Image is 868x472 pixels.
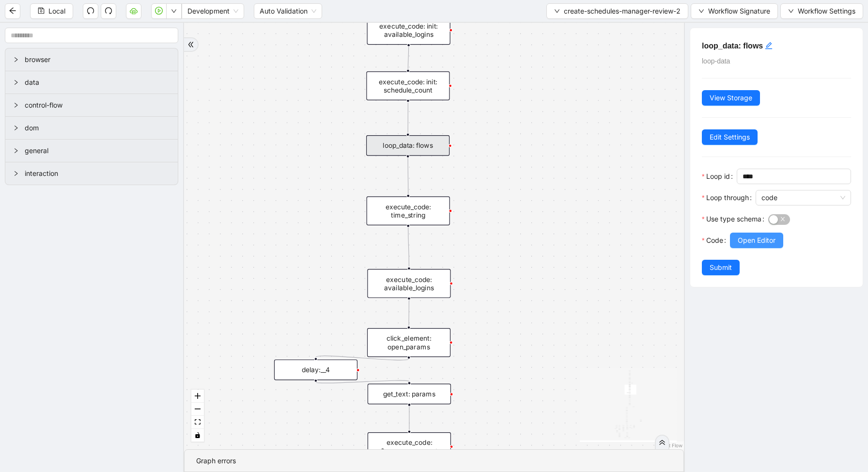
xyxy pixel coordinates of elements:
[191,403,204,416] button: zoom out
[368,384,451,404] div: get_text: params
[710,132,750,142] span: Edit Settings
[788,8,794,14] span: down
[316,380,409,383] g: Edge from delay:__4 to get_text: params
[9,7,16,15] span: arrow-left
[367,328,450,357] div: click_element: open_params
[25,168,170,179] span: interaction
[780,3,863,19] button: downWorkflow Settings
[368,432,451,461] div: execute_code: flow_param_count
[765,42,773,49] span: edit
[702,260,740,275] button: Submit
[691,3,778,19] button: downWorkflow Signature
[738,235,775,246] span: Open Editor
[25,145,170,156] span: general
[5,140,178,162] div: general
[367,196,450,225] div: execute_code: time_string
[171,8,177,14] span: down
[730,233,783,248] button: Open Editor
[187,41,194,48] span: double-right
[191,390,204,403] button: zoom in
[706,214,761,224] span: Use type schema
[5,71,178,94] div: data
[366,135,449,156] div: loop_data: flows
[130,7,138,15] span: cloud-server
[5,94,178,116] div: control-flow
[187,4,238,18] span: Development
[366,71,449,100] div: execute_code: init: schedule_count
[274,360,357,380] div: delay:__4
[702,90,760,106] button: View Storage
[316,356,409,360] g: Edge from click_element: open_params to delay:__4
[166,3,182,19] button: down
[546,3,688,19] button: downcreate-schedules-manager-review-2
[25,54,170,65] span: browser
[260,4,316,18] span: Auto Validation
[761,190,845,205] span: code
[5,3,20,19] button: arrow-left
[126,3,141,19] button: cloud-server
[191,416,204,429] button: fit view
[698,8,704,14] span: down
[13,125,19,131] span: right
[13,171,19,176] span: right
[408,227,409,267] g: Edge from execute_code: time_string to execute_code: available_logins
[765,40,773,51] div: click to edit id
[5,48,178,71] div: browser
[13,102,19,108] span: right
[367,16,450,45] div: execute_code: init: available_logins
[710,93,752,103] span: View Storage
[5,117,178,139] div: dom
[554,8,560,14] span: down
[564,6,681,16] span: create-schedules-manager-review-2
[196,456,672,466] div: Graph errors
[367,269,450,298] div: execute_code: available_logins
[706,235,723,246] span: Code
[83,3,98,19] button: undo
[155,7,163,15] span: play-circle
[87,7,94,15] span: undo
[30,3,73,19] button: saveLocal
[708,6,770,16] span: Workflow Signature
[25,100,170,110] span: control-flow
[702,40,851,52] h5: loop_data: flows
[48,6,65,16] span: Local
[191,429,204,442] button: toggle interactivity
[706,192,749,203] span: Loop through
[657,442,682,448] a: React Flow attribution
[105,7,112,15] span: redo
[659,439,666,446] span: double-right
[710,262,732,273] span: Submit
[25,77,170,88] span: data
[706,171,730,182] span: Loop id
[13,57,19,63] span: right
[101,3,116,19] button: redo
[702,57,730,65] span: loop-data
[798,6,855,16] span: Workflow Settings
[151,3,167,19] button: play-circle
[25,123,170,133] span: dom
[13,148,19,154] span: right
[702,129,758,145] button: Edit Settings
[38,7,45,14] span: save
[13,79,19,85] span: right
[5,162,178,185] div: interaction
